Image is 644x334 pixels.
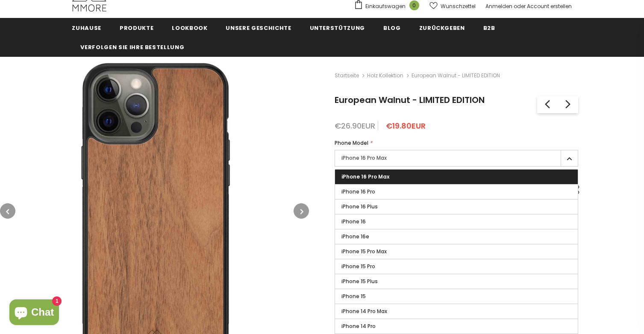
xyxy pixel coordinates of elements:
a: Unsere Geschichte [226,18,291,37]
span: iPhone 16 Plus [341,203,378,210]
span: Blog [383,24,401,32]
span: iPhone 16e [341,233,369,240]
span: Verfolgen Sie Ihre Bestellung [81,43,185,51]
a: Startseite [335,70,359,81]
span: iPhone 16 [341,218,366,225]
span: iPhone 15 Plus [341,278,378,285]
a: Verfolgen Sie Ihre Bestellung [81,37,185,56]
span: Produkte [120,24,153,32]
a: B2B [483,18,495,37]
span: iPhone 15 [341,293,366,300]
span: 0 [409,0,419,10]
span: iPhone 15 Pro [341,263,375,270]
a: Zurückgeben [419,18,465,37]
a: Unterstützung [310,18,365,37]
span: iPhone 14 Pro [341,322,376,330]
span: Phone Model [335,139,368,146]
a: Anmelden [486,3,513,10]
span: iPhone 16 Pro [341,188,375,195]
span: Lookbook [172,24,207,32]
span: Wunschzettel [441,2,476,11]
label: iPhone 16 Pro Max [335,150,578,167]
span: iPhone 15 Pro Max [341,248,387,255]
span: oder [514,3,526,10]
span: €26.90EUR [335,120,375,131]
span: European Walnut - LIMITED EDITION [412,70,500,81]
span: iPhone 14 Pro Max [341,308,387,315]
a: Lookbook [172,18,207,37]
span: Unsere Geschichte [226,24,291,32]
span: Zurückgeben [419,24,465,32]
span: Einkaufswagen [366,2,406,11]
span: €19.80EUR [386,120,426,131]
span: B2B [483,24,495,32]
a: Blog [383,18,401,37]
a: Account erstellen [527,3,572,10]
span: Zuhause [72,24,102,32]
a: Zuhause [72,18,102,37]
a: Holz Kollektion [367,72,403,79]
span: European Walnut - LIMITED EDITION [335,94,485,106]
inbox-online-store-chat: Onlineshop-Chat von Shopify [7,299,62,327]
a: Produkte [120,18,153,37]
span: iPhone 16 Pro Max [341,173,389,180]
span: Unterstützung [310,24,365,32]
